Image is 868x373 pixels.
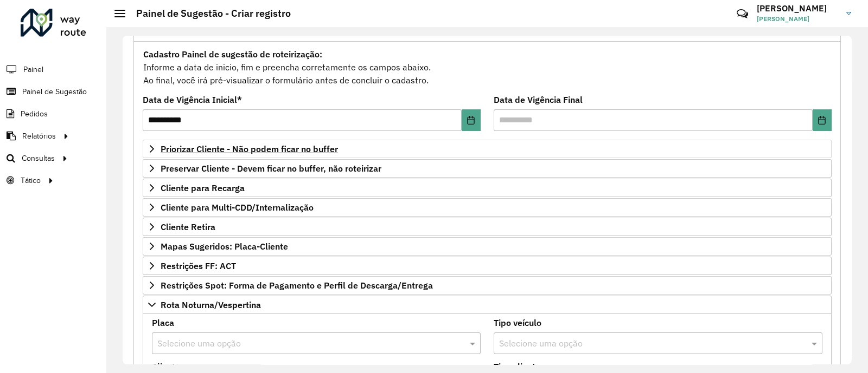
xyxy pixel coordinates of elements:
a: Restrições FF: ACT [143,257,832,275]
span: Restrições FF: ACT [161,261,236,270]
a: Cliente para Recarga [143,179,832,197]
button: Choose Date [462,109,481,131]
span: Cliente para Multi-CDD/Internalização [161,203,314,212]
a: Cliente para Multi-CDD/Internalização [143,198,832,217]
label: Data de Vigência Final [494,93,583,106]
span: Preservar Cliente - Devem ficar no buffer, não roteirizar [161,164,381,173]
label: Tipo veículo [494,316,541,329]
label: Clientes [152,360,184,373]
h3: [PERSON_NAME] [757,3,838,14]
h2: Painel de Sugestão - Criar registro [125,8,291,19]
span: Consultas [22,153,55,164]
span: Painel de Sugestão [22,86,87,97]
span: Painel [23,64,43,75]
span: Restrições Spot: Forma de Pagamento e Perfil de Descarga/Entrega [161,281,433,290]
span: Cliente para Recarga [161,184,245,192]
label: Tipo cliente [494,360,540,373]
a: Preservar Cliente - Devem ficar no buffer, não roteirizar [143,159,832,178]
a: Contato Rápido [731,2,754,25]
span: Pedidos [21,108,48,120]
label: Data de Vigência Inicial [143,93,242,106]
a: Mapas Sugeridos: Placa-Cliente [143,237,832,256]
a: Priorizar Cliente - Não podem ficar no buffer [143,140,832,158]
span: Relatórios [22,130,56,142]
span: Mapas Sugeridos: Placa-Cliente [161,242,288,251]
span: Tático [21,175,41,186]
span: Cliente Retira [161,223,215,231]
div: Informe a data de inicio, fim e preencha corretamente os campos abaixo. Ao final, você irá pré-vi... [143,47,832,87]
span: Priorizar Cliente - Não podem ficar no buffer [161,145,338,153]
strong: Cadastro Painel de sugestão de roteirização: [143,49,322,60]
span: [PERSON_NAME] [757,14,838,24]
a: Cliente Retira [143,218,832,236]
span: Rota Noturna/Vespertina [161,300,261,309]
a: Restrições Spot: Forma de Pagamento e Perfil de Descarga/Entrega [143,276,832,295]
button: Choose Date [813,109,832,131]
a: Rota Noturna/Vespertina [143,296,832,314]
label: Placa [152,316,174,329]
